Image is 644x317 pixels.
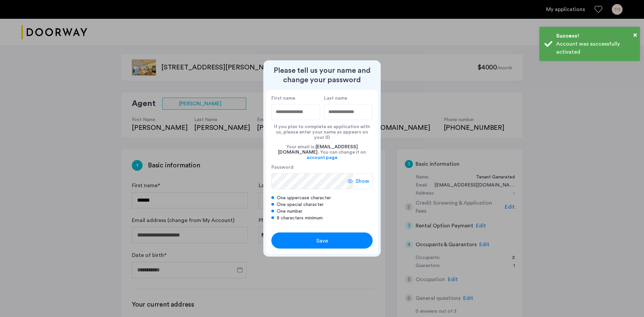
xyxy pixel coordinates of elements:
[271,140,373,164] div: Your email is: . You can change it on
[278,145,358,155] span: [EMAIL_ADDRESS][DOMAIN_NAME]
[633,30,637,40] button: Close
[271,215,373,221] div: 8 characters minimum
[271,164,353,170] label: Password
[271,95,320,101] label: First name
[316,237,328,245] span: Save
[271,195,373,201] div: One uppercase character
[271,208,373,215] div: One number
[556,32,635,40] div: Success!
[271,120,373,140] div: If you plan to complete an application with us, please enter your name as appears on your ID
[556,40,635,56] div: Account was successfully activated
[307,155,337,160] a: account page
[271,201,373,208] div: One special character
[324,95,373,101] label: Last name
[633,32,637,38] span: ×
[356,177,369,185] span: Show
[266,66,378,85] h2: Please tell us your name and change your password
[271,232,373,249] button: button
